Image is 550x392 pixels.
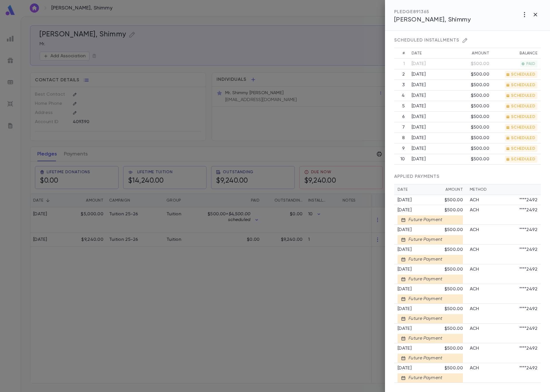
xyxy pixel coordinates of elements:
[470,247,479,253] p: ACH
[509,93,537,98] span: SCHEDULED
[451,122,493,133] td: $500.00
[466,184,541,195] th: Method
[406,257,442,262] div: Future Payment
[408,90,450,101] td: [DATE]
[451,69,493,80] td: $500.00
[470,267,479,272] p: ACH
[394,59,408,69] th: 1
[394,143,408,154] th: 9
[408,80,450,90] td: [DATE]
[394,69,408,80] th: 2
[445,267,463,272] div: $500.00
[406,375,442,381] div: Future Payment
[394,154,408,165] th: 10
[398,365,445,371] div: [DATE]
[406,217,442,223] div: Future Payment
[509,146,537,151] span: SCHEDULED
[524,62,537,66] span: PAID
[406,336,442,341] div: Future Payment
[509,83,537,87] span: SCHEDULED
[406,237,442,243] div: Future Payment
[451,80,493,90] td: $500.00
[470,346,479,351] p: ACH
[470,286,479,292] p: ACH
[406,355,442,361] div: Future Payment
[445,346,463,351] div: $500.00
[398,346,445,351] div: [DATE]
[451,154,493,165] td: $500.00
[406,276,442,282] div: Future Payment
[509,157,537,161] span: SCHEDULED
[394,80,408,90] th: 3
[451,112,493,122] td: $500.00
[394,17,471,23] span: [PERSON_NAME], Shimmy
[445,306,463,312] div: $500.00
[509,136,537,140] span: SCHEDULED
[470,197,479,203] p: ACH
[394,9,471,15] div: PLEDGE 891365
[394,133,408,143] th: 8
[398,207,445,213] div: [DATE]
[408,48,450,59] th: Date
[408,59,450,69] td: [DATE]
[451,143,493,154] td: $500.00
[398,247,445,253] div: [DATE]
[408,69,450,80] td: [DATE]
[398,197,445,203] div: [DATE]
[470,365,479,371] p: ACH
[509,115,537,119] span: SCHEDULED
[394,90,408,101] th: 4
[398,286,445,292] div: [DATE]
[445,187,463,192] div: Amount
[394,38,541,43] div: SCHEDULED INSTALLMENTS
[394,122,408,133] th: 7
[445,365,463,371] div: $500.00
[445,207,463,213] div: $500.00
[470,227,479,233] p: ACH
[451,133,493,143] td: $500.00
[398,306,445,312] div: [DATE]
[445,227,463,233] div: $500.00
[408,122,450,133] td: [DATE]
[408,154,450,165] td: [DATE]
[408,112,450,122] td: [DATE]
[451,101,493,112] td: $500.00
[398,187,445,192] div: Date
[470,306,479,312] p: ACH
[394,174,439,179] span: APPLIED PAYMENTS
[445,247,463,253] div: $500.00
[408,133,450,143] td: [DATE]
[398,326,445,332] div: [DATE]
[394,101,408,112] th: 5
[509,104,537,109] span: SCHEDULED
[451,59,493,69] td: $500.00
[470,207,479,213] p: ACH
[408,101,450,112] td: [DATE]
[406,316,442,322] div: Future Payment
[445,286,463,292] div: $500.00
[509,72,537,77] span: SCHEDULED
[493,48,541,59] th: Balance
[398,267,445,272] div: [DATE]
[394,48,408,59] th: #
[509,125,537,130] span: SCHEDULED
[394,112,408,122] th: 6
[445,197,463,203] div: $500.00
[398,227,445,233] div: [DATE]
[406,296,442,302] div: Future Payment
[451,90,493,101] td: $500.00
[408,143,450,154] td: [DATE]
[470,326,479,332] p: ACH
[445,326,463,332] div: $500.00
[451,48,493,59] th: Amount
